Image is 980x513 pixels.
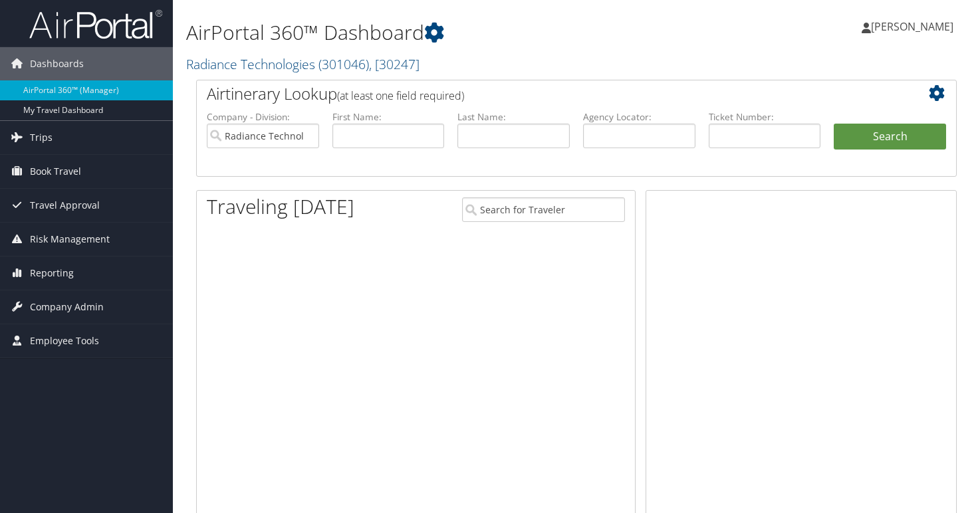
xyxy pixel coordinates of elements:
span: , [ 30247 ] [369,55,420,73]
img: airportal-logo.png [29,9,162,40]
span: (at least one field required) [337,88,464,103]
span: [PERSON_NAME] [871,19,953,34]
input: Search for Traveler [462,197,625,222]
label: Ticket Number: [709,110,821,124]
a: Radiance Technologies [186,55,420,73]
a: [PERSON_NAME] [862,7,967,47]
h1: AirPortal 360™ Dashboard [186,19,707,47]
span: Employee Tools [30,324,99,358]
button: Search [834,124,946,150]
span: Trips [30,121,53,154]
span: Book Travel [30,155,81,188]
span: Travel Approval [30,189,100,222]
label: Agency Locator: [583,110,695,124]
h2: Airtinerary Lookup [207,82,883,105]
label: First Name: [332,110,445,124]
h1: Traveling [DATE] [207,193,354,221]
span: Reporting [30,256,74,290]
span: ( 301046 ) [318,55,369,73]
label: Company - Division: [207,110,319,124]
span: Company Admin [30,290,104,324]
label: Last Name: [457,110,570,124]
span: Dashboards [30,47,84,80]
span: Risk Management [30,223,110,256]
